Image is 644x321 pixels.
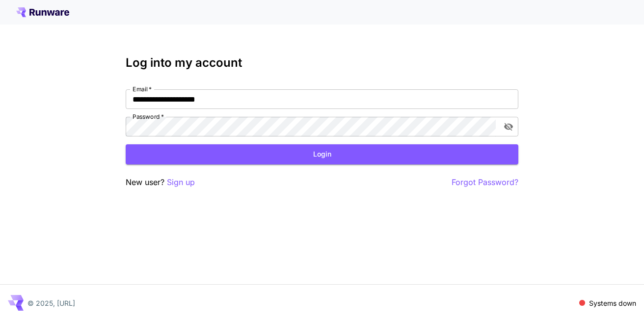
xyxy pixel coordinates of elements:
[27,298,75,308] p: © 2025, [URL]
[133,112,164,121] label: Password
[126,56,518,70] h3: Log into my account
[589,298,636,308] p: Systems down
[500,118,517,135] button: toggle password visibility
[126,176,195,188] p: New user?
[452,176,518,188] button: Forgot Password?
[133,85,152,93] label: Email
[167,176,195,188] button: Sign up
[126,144,518,164] button: Login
